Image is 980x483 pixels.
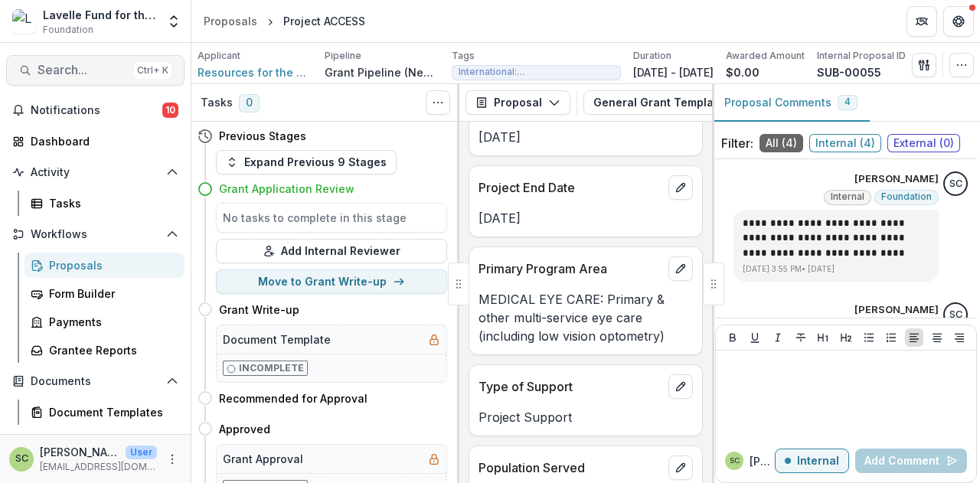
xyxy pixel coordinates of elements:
[726,49,805,63] p: Awarded Amount
[743,263,929,275] p: [DATE] 3:55 PM • [DATE]
[479,377,662,396] p: Type of Support
[201,96,233,109] h3: Tasks
[198,10,263,32] a: Proposals
[809,134,881,152] span: Internal ( 4 )
[31,166,160,179] span: Activity
[949,179,962,189] div: Sandra Ching
[860,328,878,347] button: Bullet List
[837,328,855,347] button: Heading 2
[6,431,185,455] button: Open Contacts
[283,13,365,29] div: Project ACCESS
[204,13,257,29] div: Proposals
[775,449,849,473] button: Internal
[949,310,962,320] div: Sandra Ching
[668,175,693,200] button: edit
[49,314,172,330] div: Payments
[223,331,331,348] h5: Document Template
[216,150,397,175] button: Expand Previous 9 Stages
[6,129,185,154] a: Dashboard
[797,455,839,468] p: Internal
[759,134,803,152] span: All ( 4 )
[223,210,440,226] h5: No tasks to complete in this stage
[479,290,693,345] p: MEDICAL EYE CARE: Primary & other multi-service eye care (including low vision optometry)
[854,302,939,318] p: [PERSON_NAME]
[216,269,447,294] button: Move to Grant Write-up
[31,104,162,117] span: Notifications
[814,328,832,347] button: Heading 1
[881,191,932,202] span: Foundation
[219,421,270,437] h4: Approved
[49,195,172,211] div: Tasks
[6,222,185,246] button: Open Workflows
[769,328,787,347] button: Italicize
[43,23,93,37] span: Foundation
[6,55,185,86] button: Search...
[6,160,185,184] button: Open Activity
[24,338,185,363] a: Grantee Reports
[49,257,172,273] div: Proposals
[31,375,160,388] span: Documents
[24,281,185,306] a: Form Builder
[465,90,570,115] button: Proposal
[750,453,775,469] p: [PERSON_NAME]
[24,400,185,425] a: Document Templates
[162,103,178,118] span: 10
[724,328,742,347] button: Bold
[239,94,260,113] span: 0
[479,209,693,227] p: [DATE]
[49,404,172,420] div: Document Templates
[12,9,37,34] img: Lavelle Fund for the Blind
[479,408,693,426] p: Project Support
[950,328,969,347] button: Align Right
[6,98,185,122] button: Notifications10
[239,361,304,375] p: Incomplete
[906,6,937,37] button: Partners
[479,459,662,477] p: Population Served
[126,445,157,459] p: User
[49,342,172,358] div: Grantee Reports
[24,253,185,278] a: Proposals
[817,64,881,80] p: SUB-00055
[219,302,299,318] h4: Grant Write-up
[15,454,28,464] div: Sandra Ching
[668,455,693,480] button: edit
[479,259,662,278] p: Primary Program Area
[38,63,128,77] span: Search...
[31,228,160,241] span: Workflows
[216,239,447,263] button: Add Internal Reviewer
[459,67,614,77] span: International: [GEOGRAPHIC_DATA]
[746,328,764,347] button: Underline
[134,62,171,79] div: Ctrl + K
[426,90,450,115] button: Toggle View Cancelled Tasks
[583,90,771,115] button: General Grant Template
[633,64,714,80] p: [DATE] - [DATE]
[792,328,810,347] button: Strike
[479,128,693,146] p: [DATE]
[721,134,753,152] p: Filter:
[854,171,939,187] p: [PERSON_NAME]
[325,64,439,80] p: Grant Pipeline (New Grantees)
[928,328,946,347] button: Align Center
[730,457,740,465] div: Sandra Ching
[325,49,361,63] p: Pipeline
[40,460,157,474] p: [EMAIL_ADDRESS][DOMAIN_NAME]
[24,191,185,216] a: Tasks
[219,181,354,197] h4: Grant Application Review
[905,328,923,347] button: Align Left
[198,10,371,32] nav: breadcrumb
[817,49,906,63] p: Internal Proposal ID
[49,286,172,302] div: Form Builder
[163,450,181,468] button: More
[40,444,119,460] p: [PERSON_NAME]
[198,64,312,80] a: Resources for the Blind, Inc.
[882,328,900,347] button: Ordered List
[479,178,662,197] p: Project End Date
[712,84,870,122] button: Proposal Comments
[219,128,306,144] h4: Previous Stages
[198,49,240,63] p: Applicant
[24,309,185,335] a: Payments
[633,49,671,63] p: Duration
[844,96,851,107] span: 4
[223,451,303,467] h5: Grant Approval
